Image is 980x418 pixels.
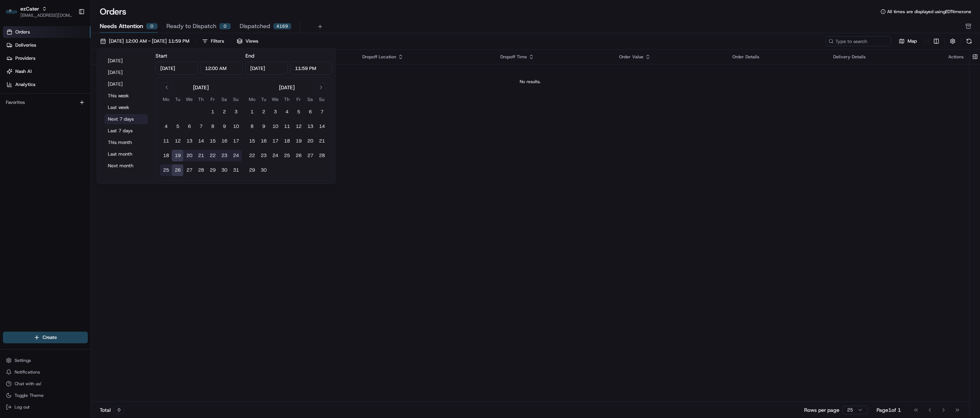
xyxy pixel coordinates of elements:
[25,77,92,83] div: We're available if you need us!
[3,52,91,64] a: Providers
[3,355,88,366] button: Settings
[97,36,193,46] button: [DATE] 12:00 AM - [DATE] 11:59 PM
[207,106,219,118] button: 1
[105,67,148,78] button: [DATE]
[3,379,88,389] button: Chat with us!
[293,95,304,103] th: Friday
[230,106,242,118] button: 3
[219,121,230,132] button: 9
[233,36,261,46] button: Views
[230,95,242,103] th: Sunday
[304,150,316,161] button: 27
[15,358,31,363] span: Settings
[230,150,242,161] button: 24
[281,95,293,103] th: Thursday
[908,38,917,44] span: Map
[7,107,13,113] div: 📗
[3,390,88,401] button: Toggle Theme
[316,95,328,103] th: Sunday
[732,54,822,60] div: Order Details
[51,124,88,129] a: Powered byPylon
[195,150,207,161] button: 21
[207,164,219,176] button: 29
[219,106,230,118] button: 2
[304,95,316,103] th: Saturday
[293,135,304,147] button: 19
[207,95,219,103] th: Friday
[316,106,328,118] button: 7
[240,22,270,31] span: Dispatched
[273,23,291,30] div: 4169
[804,406,839,414] p: Rows per page
[184,164,195,176] button: 27
[105,126,148,136] button: Last 7 days
[304,135,316,147] button: 20
[619,54,721,60] div: Order Value
[219,135,230,147] button: 16
[100,406,125,414] div: Total
[172,95,184,103] th: Tuesday
[160,121,172,132] button: 4
[69,106,117,113] span: API Documentation
[15,29,30,35] span: Orders
[290,62,332,75] input: Time
[156,62,198,75] input: Date
[316,150,328,161] button: 28
[219,164,230,176] button: 30
[258,121,269,132] button: 9
[293,106,304,118] button: 5
[15,42,36,48] span: Deliveries
[3,402,88,412] button: Log out
[166,22,216,31] span: Ready to Dispatch
[3,26,91,38] a: Orders
[833,54,937,60] div: Delivery Details
[19,47,120,55] input: Clear
[4,103,59,116] a: 📗Knowledge Base
[3,367,88,377] button: Notifications
[230,135,242,147] button: 17
[964,36,974,46] button: Refresh
[6,9,17,14] img: ezCater
[207,121,219,132] button: 8
[826,36,891,46] input: Type to search
[105,149,148,159] button: Last month
[281,106,293,118] button: 4
[59,103,120,116] a: 💻API Documentation
[15,68,32,75] span: Nash AI
[146,23,158,30] div: 0
[281,135,293,147] button: 18
[25,70,119,77] div: Start new chat
[246,95,258,103] th: Monday
[219,23,231,30] div: 0
[184,150,195,161] button: 20
[279,84,295,91] div: [DATE]
[20,12,72,18] button: [EMAIL_ADDRESS][DOMAIN_NAME]
[269,150,281,161] button: 24
[172,121,184,132] button: 5
[15,369,40,375] span: Notifications
[105,114,148,124] button: Next 7 days
[172,150,184,161] button: 19
[281,150,293,161] button: 25
[258,150,269,161] button: 23
[15,81,35,88] span: Analytics
[109,38,189,44] span: [DATE] 12:00 AM - [DATE] 11:59 PM
[105,91,148,101] button: This week
[156,52,167,59] label: Start
[207,135,219,147] button: 15
[193,84,209,91] div: [DATE]
[105,161,148,171] button: Next month
[15,392,44,398] span: Toggle Theme
[316,135,328,147] button: 21
[160,95,172,103] th: Monday
[362,54,489,60] div: Dropoff Location
[500,54,607,60] div: Dropoff Time
[7,30,133,41] p: Welcome 👋
[160,150,172,161] button: 18
[3,97,88,108] div: Favorites
[258,95,269,103] th: Tuesday
[304,121,316,132] button: 13
[72,124,88,129] span: Pylon
[105,56,148,66] button: [DATE]
[3,66,91,77] a: Nash AI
